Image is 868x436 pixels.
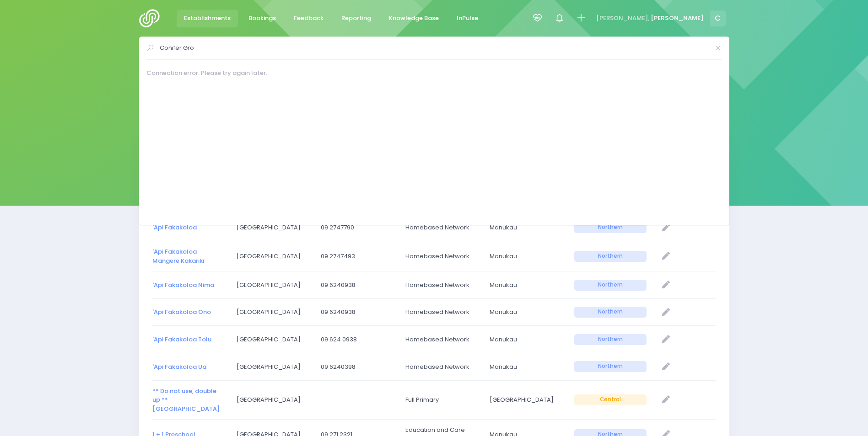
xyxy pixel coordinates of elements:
td: Manukau [484,299,568,326]
td: null [652,299,716,326]
a: Edit [658,393,674,408]
a: 'Api Fakakoloa Ono [152,308,211,316]
span: [GEOGRAPHIC_DATA] [490,395,562,404]
span: Full Primary [405,395,478,404]
span: Manukau [490,308,562,317]
td: Manukau [484,241,568,271]
td: null [652,241,716,271]
td: Manukau [484,271,568,298]
a: Feedback [286,10,331,27]
span: Homebased Network [405,335,478,344]
a: Knowledge Base [382,10,447,27]
a: ** Do not use, double up ** [GEOGRAPHIC_DATA] [152,387,220,413]
td: Central [568,381,652,420]
td: 09 624 0938 [315,326,399,353]
td: Homebased Network [399,326,484,353]
a: 'Api Fakakoloa Nima [152,281,214,289]
span: Knowledge Base [389,14,439,23]
td: Auckland [231,241,315,271]
td: 09 2747493 [315,241,399,271]
td: Manukau [484,353,568,380]
td: Northern [568,353,652,380]
span: Bookings [248,14,276,23]
span: 09 2747790 [321,223,393,232]
td: 09 6240938 [315,271,399,298]
span: Reporting [341,14,371,23]
a: Edit [658,305,674,320]
span: 09 2747493 [321,252,393,261]
span: Northern [574,222,647,233]
td: Homebased Network [399,214,484,241]
span: Northern [574,280,647,291]
span: Homebased Network [405,308,478,317]
td: null [652,353,716,380]
td: Cambridge [231,381,315,420]
a: InPulse [449,10,486,27]
td: ** Do not use, double up ** Cambridge East School [152,381,231,420]
a: Edit [658,277,674,292]
td: Auckland [231,299,315,326]
td: 09 6240398 [315,353,399,380]
span: Central [574,394,647,405]
td: 'Api Fakakoloa Mangere Kakariki [152,241,231,271]
td: Homebased Network [399,241,484,271]
span: [GEOGRAPHIC_DATA] [237,395,309,404]
a: Edit [658,332,674,347]
td: 'Api Fakakoloa [152,214,231,241]
td: Northern [568,214,652,241]
span: 09 6240938 [321,281,393,290]
span: Homebased Network [405,281,478,290]
a: Edit [658,220,674,235]
a: Edit [658,359,674,374]
td: Homebased Network [399,353,484,380]
td: Manukau [484,326,568,353]
td: 'Api Fakakoloa Ua [152,353,231,380]
span: C [710,11,726,27]
span: Northern [574,251,647,262]
td: Cambridge [484,381,568,420]
td: Full Primary [399,381,484,420]
span: [PERSON_NAME], [596,14,649,23]
td: null [652,381,716,420]
span: [GEOGRAPHIC_DATA] [237,362,309,372]
td: Northern [568,299,652,326]
span: Manukau [490,362,562,372]
span: Manukau [490,252,562,261]
span: Feedback [294,14,323,23]
td: Homebased Network [399,299,484,326]
span: Connection error. Please try again later. [146,69,267,77]
span: 09 6240938 [321,308,393,317]
span: Northern [574,361,647,372]
td: Manukau [484,214,568,241]
a: 'Api Fakakoloa [152,223,197,232]
span: Homebased Network [405,252,478,261]
span: [GEOGRAPHIC_DATA] [237,223,309,232]
span: [GEOGRAPHIC_DATA] [237,281,309,290]
span: [GEOGRAPHIC_DATA] [237,335,309,344]
span: InPulse [457,14,478,23]
a: Establishments [177,10,238,27]
span: Establishments [184,14,231,23]
td: 'Api Fakakoloa Tolu [152,326,231,353]
td: 09 2747790 [315,214,399,241]
a: 'Api Fakakoloa Ua [152,362,206,371]
span: Manukau [490,281,562,290]
input: Search for anything (like establishments, bookings, or feedback) [160,41,709,55]
a: 'Api Fakakoloa Tolu [152,335,211,344]
span: Manukau [490,223,562,232]
span: [GEOGRAPHIC_DATA] [237,252,309,261]
td: Homebased Network [399,271,484,298]
a: 'Api Fakakoloa Mangere Kakariki [152,247,204,265]
td: Auckland [231,353,315,380]
span: Homebased Network [405,223,478,232]
span: [PERSON_NAME] [651,14,704,23]
td: Northern [568,271,652,298]
span: Northern [574,334,647,345]
span: Northern [574,307,647,318]
td: Northern [568,326,652,353]
td: 'Api Fakakoloa Nima [152,271,231,298]
td: null [652,326,716,353]
a: Edit [658,249,674,264]
span: 09 6240398 [321,362,393,372]
td: Auckland [231,214,315,241]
